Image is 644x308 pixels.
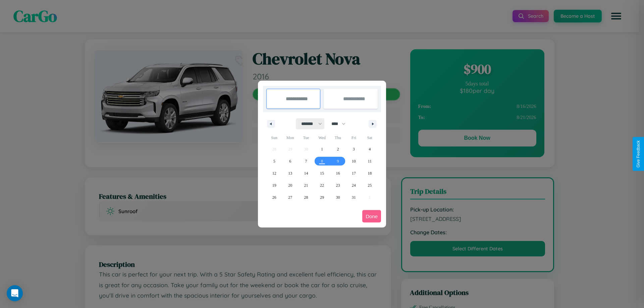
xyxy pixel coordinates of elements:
button: 26 [266,191,282,203]
span: 18 [368,167,372,179]
span: Tue [298,132,314,143]
span: 4 [369,143,371,155]
span: 13 [288,167,292,179]
button: 9 [330,155,346,167]
span: 28 [304,191,308,203]
span: 29 [320,191,324,203]
span: 14 [304,167,308,179]
span: 10 [352,155,356,167]
span: 31 [352,191,356,203]
button: 5 [266,155,282,167]
div: Give Feedback [636,140,641,168]
button: 19 [266,179,282,191]
span: 9 [337,155,339,167]
button: 30 [330,191,346,203]
button: 4 [362,143,378,155]
button: 27 [282,191,298,203]
span: 6 [289,155,291,167]
span: Sat [362,132,378,143]
button: 28 [298,191,314,203]
div: Open Intercom Messenger [7,285,23,301]
span: 1 [321,143,323,155]
button: Done [362,210,381,223]
button: 13 [282,167,298,179]
span: 8 [321,155,323,167]
button: 8 [314,155,330,167]
button: 21 [298,179,314,191]
span: 24 [352,179,356,191]
span: 7 [305,155,307,167]
button: 2 [330,143,346,155]
button: 10 [346,155,362,167]
button: 3 [346,143,362,155]
span: Thu [330,132,346,143]
button: 1 [314,143,330,155]
span: 21 [304,179,308,191]
span: Sun [266,132,282,143]
span: 23 [336,179,340,191]
button: 11 [362,155,378,167]
span: 15 [320,167,324,179]
button: 25 [362,179,378,191]
button: 12 [266,167,282,179]
span: Wed [314,132,330,143]
button: 18 [362,167,378,179]
span: 27 [288,191,292,203]
span: 19 [272,179,276,191]
span: 20 [288,179,292,191]
span: 3 [353,143,355,155]
button: 17 [346,167,362,179]
span: 30 [336,191,340,203]
button: 20 [282,179,298,191]
span: 17 [352,167,356,179]
button: 24 [346,179,362,191]
button: 29 [314,191,330,203]
span: 12 [272,167,276,179]
span: 22 [320,179,324,191]
span: 2 [337,143,339,155]
button: 22 [314,179,330,191]
button: 6 [282,155,298,167]
span: 26 [272,191,276,203]
button: 14 [298,167,314,179]
button: 31 [346,191,362,203]
button: 23 [330,179,346,191]
button: 7 [298,155,314,167]
span: 5 [273,155,275,167]
span: 16 [336,167,340,179]
button: 16 [330,167,346,179]
span: 25 [368,179,372,191]
span: Fri [346,132,362,143]
button: 15 [314,167,330,179]
span: Mon [282,132,298,143]
span: 11 [368,155,372,167]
